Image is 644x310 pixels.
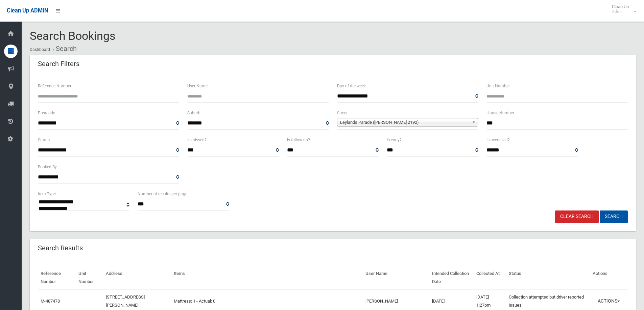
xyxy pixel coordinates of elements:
th: Address [103,266,171,289]
a: Dashboard [30,47,50,52]
label: Postcode [38,109,55,117]
header: Search Filters [30,57,88,71]
label: Unit Number [486,82,510,90]
th: Items [171,266,363,289]
label: Day of the week [337,82,366,90]
label: Is early? [387,136,402,144]
th: Intended Collection Date [429,266,474,289]
label: Is follow up? [287,136,310,144]
span: Leylands Parade ([PERSON_NAME] 2192) [340,118,469,126]
button: Actions [593,295,625,307]
label: User Name [187,82,208,90]
a: Clear Search [555,210,599,223]
label: Status [38,136,50,144]
label: House Number [486,109,514,117]
label: Street [337,109,348,117]
a: M-487478 [41,299,60,304]
label: Suburb [187,109,200,117]
th: Status [506,266,590,289]
span: Clean Up [609,4,636,14]
label: Is missed? [187,136,207,144]
label: Reference Number [38,82,71,90]
label: Number of results per page [138,190,187,198]
th: Unit Number [76,266,103,289]
th: Collected At [474,266,506,289]
th: User Name [363,266,429,289]
header: Search Results [30,242,91,255]
th: Actions [590,266,628,289]
li: Search [51,43,77,55]
small: Admin [612,9,629,14]
label: Is oversized? [486,136,510,144]
label: Booked By [38,163,57,171]
button: Search [600,210,628,223]
a: [STREET_ADDRESS][PERSON_NAME] [106,294,145,308]
span: Search Bookings [30,29,116,43]
span: Clean Up ADMIN [7,7,48,14]
th: Reference Number [38,266,76,289]
label: Item Type [38,190,56,198]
